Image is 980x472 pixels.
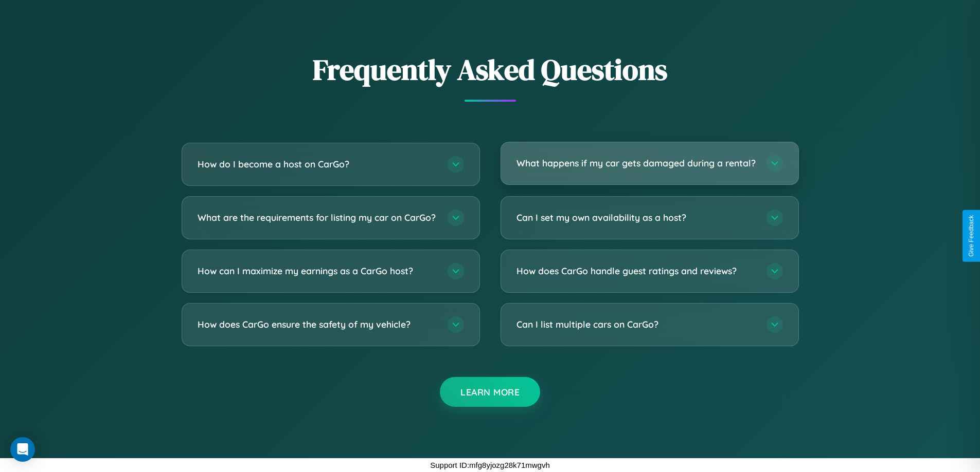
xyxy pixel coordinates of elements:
[516,157,756,169] h3: What happens if my car gets damaged during a rental?
[182,50,799,89] h2: Frequently Asked Questions
[198,158,437,171] h3: How do I become a host on CarGo?
[516,318,756,331] h3: Can I list multiple cars on CarGo?
[516,211,756,224] h3: Can I set my own availability as a host?
[198,318,437,331] h3: How does CarGo ensure the safety of my vehicle?
[198,211,437,224] h3: What are the requirements for listing my car on CarGo?
[430,458,550,472] p: Support ID: mfg8yjozg28k71mwgvh
[10,437,35,462] div: Open Intercom Messenger
[968,215,975,257] div: Give Feedback
[516,265,756,277] h3: How does CarGo handle guest ratings and reviews?
[440,377,540,407] button: Learn More
[198,265,437,277] h3: How can I maximize my earnings as a CarGo host?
